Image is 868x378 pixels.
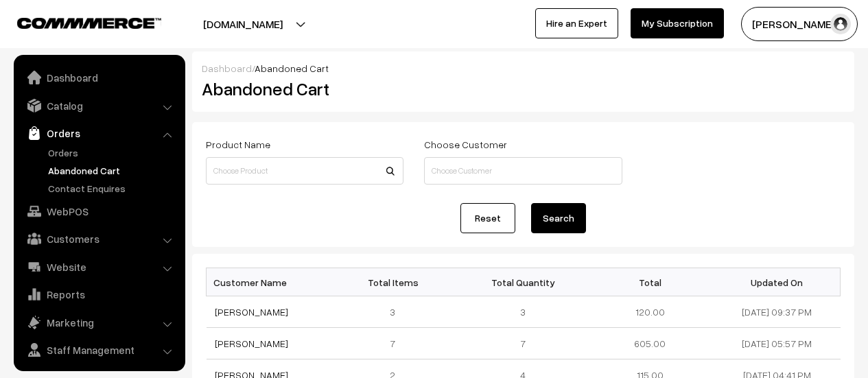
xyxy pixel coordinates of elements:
[202,61,845,75] div: /
[460,296,587,328] td: 3
[17,226,180,251] a: Customers
[17,282,180,307] a: Reports
[333,328,460,359] td: 7
[535,8,618,38] a: Hire an Expert
[587,296,714,328] td: 120.00
[424,157,622,185] input: Choose Customer
[155,7,331,41] button: [DOMAIN_NAME]
[202,78,402,99] h2: Abandoned Cart
[741,7,858,41] button: [PERSON_NAME]
[17,310,180,335] a: Marketing
[202,62,252,74] a: Dashboard
[714,268,841,296] th: Updated On
[587,268,714,296] th: Total
[460,268,587,296] th: Total Quantity
[714,296,841,328] td: [DATE] 09:37 PM
[333,268,460,296] th: Total Items
[206,157,403,185] input: Choose Product
[17,65,180,90] a: Dashboard
[207,268,333,296] th: Customer Name
[460,328,587,359] td: 7
[17,255,180,279] a: Website
[460,203,515,233] a: Reset
[45,145,180,160] a: Orders
[215,338,288,349] a: [PERSON_NAME]
[255,62,329,74] span: Abandoned Cart
[631,8,724,38] a: My Subscription
[424,137,507,152] label: Choose Customer
[17,93,180,118] a: Catalog
[215,306,288,318] a: [PERSON_NAME]
[206,137,270,152] label: Product Name
[17,121,180,145] a: Orders
[17,14,137,30] a: COMMMERCE
[17,18,161,28] img: COMMMERCE
[587,328,714,359] td: 605.00
[17,199,180,224] a: WebPOS
[45,163,180,178] a: Abandoned Cart
[45,181,180,196] a: Contact Enquires
[714,328,841,359] td: [DATE] 05:57 PM
[17,338,180,362] a: Staff Management
[531,203,586,233] button: Search
[333,296,460,328] td: 3
[830,14,851,34] img: user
